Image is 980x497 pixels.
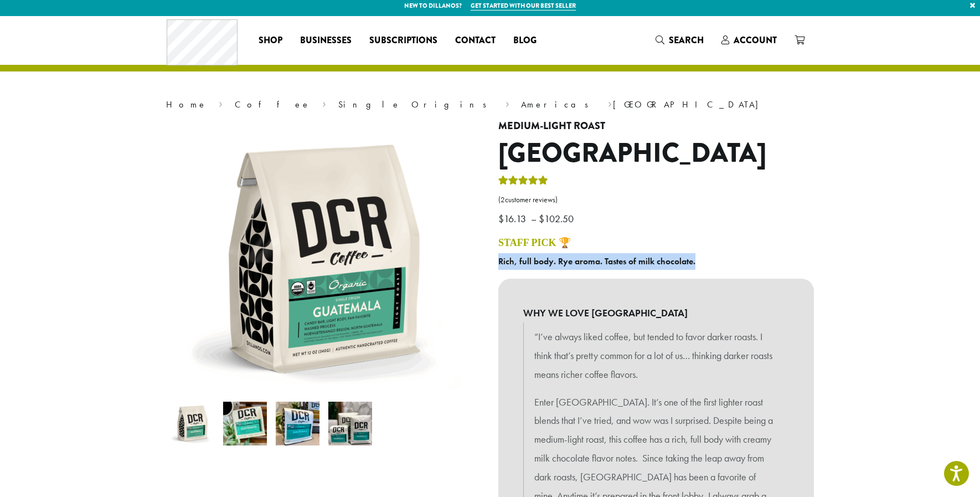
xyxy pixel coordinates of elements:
b: Rich, full body. Rye aroma. Tastes of milk chocolate. [498,255,695,267]
h4: Medium-Light Roast [498,120,814,132]
span: › [219,94,223,111]
a: Single Origins [338,99,494,110]
span: Subscriptions [369,34,437,48]
bdi: 16.13 [498,212,529,225]
a: Shop [250,32,291,49]
span: › [506,94,509,111]
a: STAFF PICK 🏆 [498,237,571,248]
a: Search [647,31,713,49]
span: › [322,94,326,111]
img: Guatemala - Image 4 [328,402,372,445]
span: Contact [455,34,496,48]
a: Americas [521,99,596,110]
h1: [GEOGRAPHIC_DATA] [498,137,814,170]
span: Blog [513,34,537,48]
img: Guatemala - Image 3 [276,402,319,445]
span: Search [669,34,704,47]
a: (2customer reviews) [498,194,814,206]
span: $ [498,212,504,225]
img: Guatemala [171,402,214,445]
div: Rated 5.00 out of 5 [498,174,548,191]
a: Home [166,99,207,110]
nav: Breadcrumb [166,98,814,111]
img: Guatemala - Image 2 [223,402,267,445]
span: Businesses [300,34,352,48]
span: › [608,94,612,111]
span: – [531,212,537,225]
span: Shop [259,34,282,48]
span: Account [734,34,777,47]
a: Coffee [235,99,311,110]
b: WHY WE LOVE [GEOGRAPHIC_DATA] [523,304,789,322]
a: Get started with our best seller [471,1,576,11]
span: 2 [501,195,505,204]
p: “I’ve always liked coffee, but tended to favor darker roasts. I think that’s pretty common for a ... [534,327,778,383]
span: $ [539,212,544,225]
bdi: 102.50 [539,212,576,225]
